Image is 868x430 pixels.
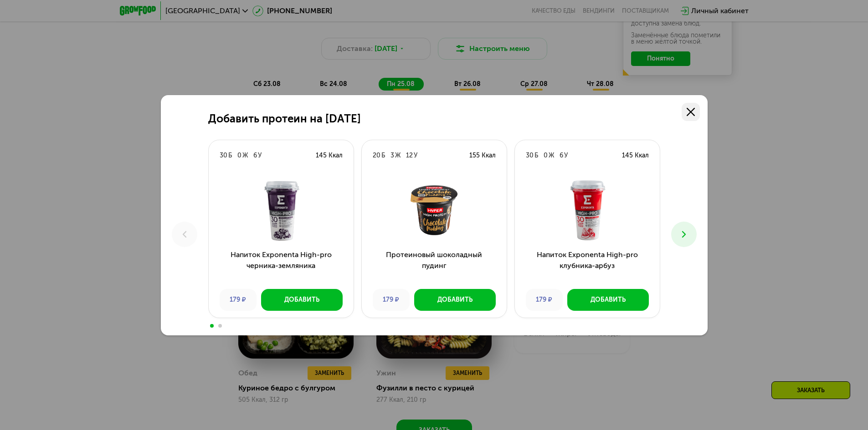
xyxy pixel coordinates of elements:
[373,289,410,311] div: 179 ₽
[544,151,548,160] div: 0
[395,151,401,160] div: Ж
[526,289,563,311] div: 179 ₽
[622,151,649,160] div: 145 Ккал
[437,295,473,304] div: Добавить
[284,295,319,304] div: Добавить
[515,249,660,282] h3: Напиток Exponenta High-pro клубника-арбуз
[237,151,241,160] div: 0
[381,151,385,160] div: Б
[228,151,232,160] div: Б
[522,178,652,242] img: Напиток Exponenta High-pro клубника-арбуз
[362,249,507,282] h3: Протеиновый шоколадный пудинг
[258,151,262,160] div: У
[406,151,413,160] div: 12
[390,151,394,160] div: 3
[369,178,499,242] img: Протеиновый шоколадный пудинг
[549,151,554,160] div: Ж
[414,151,417,160] div: У
[242,151,248,160] div: Ж
[469,151,496,160] div: 155 Ккал
[534,151,538,160] div: Б
[208,112,361,125] h2: Добавить протеин на [DATE]
[414,289,496,311] button: Добавить
[560,151,563,160] div: 6
[564,151,568,160] div: У
[216,178,346,242] img: Напиток Exponenta High-pro черника-земляника
[316,151,343,160] div: 145 Ккал
[209,249,354,282] h3: Напиток Exponenta High-pro черника-земляника
[220,289,257,311] div: 179 ₽
[567,289,649,311] button: Добавить
[526,151,534,160] div: 30
[253,151,257,160] div: 6
[220,151,227,160] div: 30
[261,289,343,311] button: Добавить
[373,151,380,160] div: 20
[591,295,626,304] div: Добавить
